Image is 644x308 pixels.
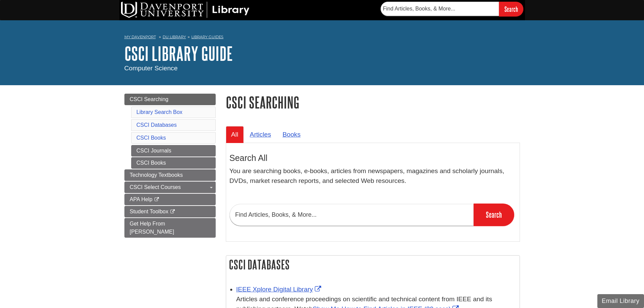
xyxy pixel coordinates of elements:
h1: CSCI Searching [226,94,520,111]
a: Get Help From [PERSON_NAME] [124,218,216,238]
a: Library Guides [191,34,223,39]
button: Email Library [597,294,644,308]
i: This link opens in a new window [170,210,175,214]
span: CSCI Searching [130,96,169,102]
img: DU Library [121,2,249,18]
h3: Search All [230,153,516,163]
span: APA Help [130,196,152,202]
span: CSCI Select Courses [130,184,181,190]
span: Technology Textbooks [130,172,183,178]
a: All [226,126,244,143]
input: Search [474,204,514,226]
a: CSCI Searching [124,94,216,105]
a: DU Library [163,34,186,39]
a: Articles [244,126,277,143]
a: Books [277,126,306,143]
input: Find Articles, Books, & More... [381,2,499,16]
a: CSCI Select Courses [124,182,216,193]
a: CSCI Journals [131,145,216,157]
a: Student Toolbox [124,206,216,217]
a: APA Help [124,194,216,205]
span: Computer Science [124,65,178,72]
div: Guide Page Menu [124,94,216,238]
h2: CSCI Databases [226,256,520,274]
a: CSCI Books [137,135,166,141]
input: Find Articles, Books, & More... [230,204,474,226]
input: Search [499,2,523,16]
span: Student Toolbox [130,209,168,214]
a: CSCI Databases [137,122,177,128]
form: Searches DU Library's articles, books, and more [381,2,523,16]
nav: breadcrumb [124,32,520,43]
a: My Davenport [124,34,156,40]
a: CSCI Books [131,157,216,169]
a: Technology Textbooks [124,169,216,181]
p: You are searching books, e-books, articles from newspapers, magazines and scholarly journals, DVD... [230,166,516,186]
a: Link opens in new window [236,286,323,293]
span: Get Help From [PERSON_NAME] [130,221,174,235]
i: This link opens in a new window [154,197,160,202]
a: CSCI Library Guide [124,43,233,64]
a: Library Search Box [137,109,183,115]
